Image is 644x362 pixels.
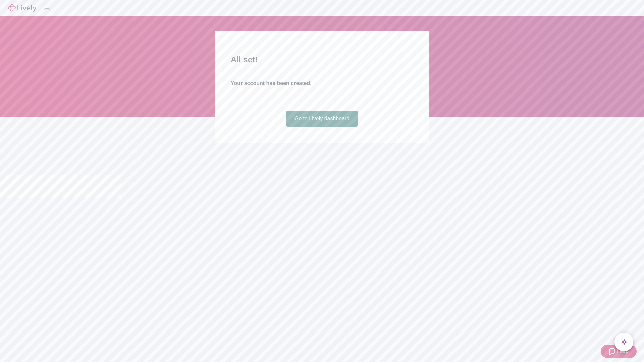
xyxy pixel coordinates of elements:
[601,345,637,358] button: Zendesk support iconHelp
[231,79,413,87] h4: Your account has been created.
[8,4,36,12] img: Lively
[617,347,629,355] span: Help
[231,54,413,66] h2: All set!
[44,8,50,10] button: Log out
[614,333,633,351] button: chat
[286,111,358,127] a: Go to Lively dashboard
[609,347,617,355] svg: Zendesk support icon
[621,339,627,345] svg: Lively AI Assistant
